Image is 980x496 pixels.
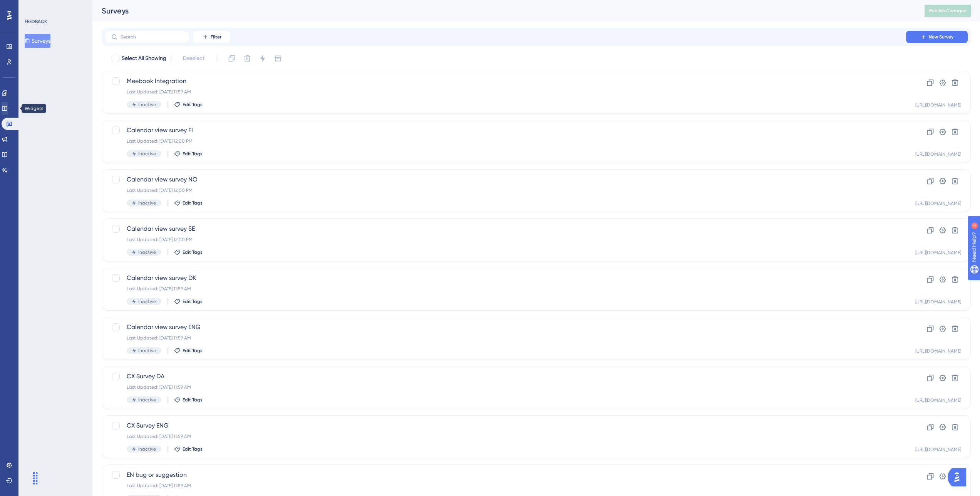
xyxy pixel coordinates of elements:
[183,54,204,63] span: Deselect
[127,433,884,439] div: Last Updated: [DATE] 11:59 AM
[183,151,203,157] span: Edit Tags
[138,298,156,305] span: Inactive
[29,467,42,490] div: Drag
[127,323,884,332] span: Calendar view survey ENG
[138,102,156,108] span: Inactive
[915,446,961,453] div: [URL][DOMAIN_NAME]
[127,138,884,144] div: Last Updated: [DATE] 12:00 PM
[127,470,884,479] span: EN bug or suggestion
[915,200,961,206] div: [URL][DOMAIN_NAME]
[915,151,961,157] div: [URL][DOMAIN_NAME]
[183,348,203,354] span: Edit Tags
[138,348,156,354] span: Inactive
[127,421,884,430] span: CX Survey ENG
[122,54,166,63] span: Select All Showing
[925,5,971,17] button: Publish Changes
[127,224,884,233] span: Calendar view survey SE
[127,372,884,381] span: CX Survey DA
[127,286,884,292] div: Last Updated: [DATE] 11:59 AM
[127,77,884,86] span: Meebook Integration
[183,200,203,206] span: Edit Tags
[127,483,884,489] div: Last Updated: [DATE] 11:59 AM
[127,187,884,193] div: Last Updated: [DATE] 12:00 PM
[127,384,884,390] div: Last Updated: [DATE] 11:59 AM
[174,348,203,354] button: Edit Tags
[138,446,156,452] span: Inactive
[948,466,971,489] iframe: UserGuiding AI Assistant Launcher
[183,446,203,452] span: Edit Tags
[121,34,183,40] input: Search
[915,250,961,256] div: [URL][DOMAIN_NAME]
[174,200,203,206] button: Edit Tags
[127,335,884,341] div: Last Updated: [DATE] 11:59 AM
[183,298,203,305] span: Edit Tags
[174,298,203,305] button: Edit Tags
[174,397,203,403] button: Edit Tags
[18,2,48,11] span: Need Help?
[915,299,961,305] div: [URL][DOMAIN_NAME]
[906,31,968,43] button: New Survey
[174,151,203,157] button: Edit Tags
[174,249,203,255] button: Edit Tags
[915,348,961,354] div: [URL][DOMAIN_NAME]
[138,249,156,255] span: Inactive
[25,18,47,25] div: FEEDBACK
[915,102,961,108] div: [URL][DOMAIN_NAME]
[929,34,953,40] span: New Survey
[127,236,884,243] div: Last Updated: [DATE] 12:00 PM
[102,5,905,16] div: Surveys
[929,8,966,14] span: Publish Changes
[915,397,961,403] div: [URL][DOMAIN_NAME]
[127,273,884,283] span: Calendar view survey DK
[127,175,884,184] span: Calendar view survey NO
[174,102,203,108] button: Edit Tags
[138,200,156,206] span: Inactive
[127,89,884,95] div: Last Updated: [DATE] 11:59 AM
[183,102,203,108] span: Edit Tags
[138,397,156,403] span: Inactive
[54,4,56,10] div: 3
[174,446,203,452] button: Edit Tags
[138,151,156,157] span: Inactive
[127,126,884,135] span: Calendar view survey FI
[211,34,221,40] span: Filter
[183,249,203,255] span: Edit Tags
[193,31,231,43] button: Filter
[183,397,203,403] span: Edit Tags
[176,52,211,65] button: Deselect
[25,34,50,48] button: Surveys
